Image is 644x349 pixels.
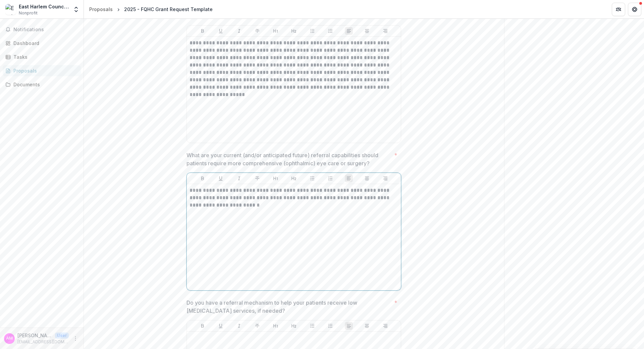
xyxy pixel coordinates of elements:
button: Notifications [3,24,81,35]
button: Ordered List [326,322,334,330]
button: Align Left [345,27,353,35]
nav: breadcrumb [87,4,215,14]
p: What are your current (and/or anticipated future) referral capabilities should patients require m... [186,151,391,167]
button: Heading 2 [290,27,298,35]
button: Underline [217,27,225,35]
button: Open entity switcher [71,3,81,16]
div: Proposals [89,6,113,13]
p: User [55,333,69,339]
button: Underline [217,322,225,330]
button: Bold [199,322,207,330]
button: Align Left [345,174,353,182]
button: Align Center [363,174,371,182]
button: Get Help [628,3,641,16]
button: Italicize [235,322,243,330]
img: East Harlem Council for Human Services, Inc. [5,4,16,15]
button: Underline [217,174,225,182]
button: Heading 1 [272,322,280,330]
button: Heading 1 [272,27,280,35]
button: Italicize [235,174,243,182]
span: Nonprofit [19,10,38,16]
button: Align Right [381,174,389,182]
button: Bullet List [308,27,316,35]
button: Align Center [363,27,371,35]
button: Strike [253,174,261,182]
button: Italicize [235,27,243,35]
button: Bold [199,174,207,182]
button: Bullet List [308,322,316,330]
span: Notifications [13,27,78,33]
button: More [71,335,79,343]
button: Strike [253,322,261,330]
button: Heading 2 [290,322,298,330]
a: Tasks [3,51,81,62]
button: Strike [253,27,261,35]
div: Tasks [13,53,75,60]
a: Proposals [3,65,81,76]
p: Do you have a referral mechanism to help your patients receive low [MEDICAL_DATA] services, if ne... [186,299,391,315]
p: [PERSON_NAME], MD [17,332,52,339]
div: Proposals [13,67,75,74]
p: [EMAIL_ADDRESS][DOMAIN_NAME] [17,339,69,345]
div: 2025 - FQHC Grant Request Template [124,6,213,13]
button: Align Center [363,322,371,330]
button: Bullet List [308,174,316,182]
div: Adam Aponte, MD [6,336,13,341]
a: Dashboard [3,38,81,49]
button: Partners [612,3,625,16]
div: Dashboard [13,40,75,47]
button: Heading 2 [290,174,298,182]
a: Proposals [87,4,115,14]
button: Bold [199,27,207,35]
button: Align Right [381,322,389,330]
div: East Harlem Council for Human Services, Inc. [19,3,69,10]
button: Heading 1 [272,174,280,182]
button: Align Right [381,27,389,35]
button: Ordered List [326,174,334,182]
button: Align Left [345,322,353,330]
a: Documents [3,79,81,90]
button: Ordered List [326,27,334,35]
div: Documents [13,81,75,88]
